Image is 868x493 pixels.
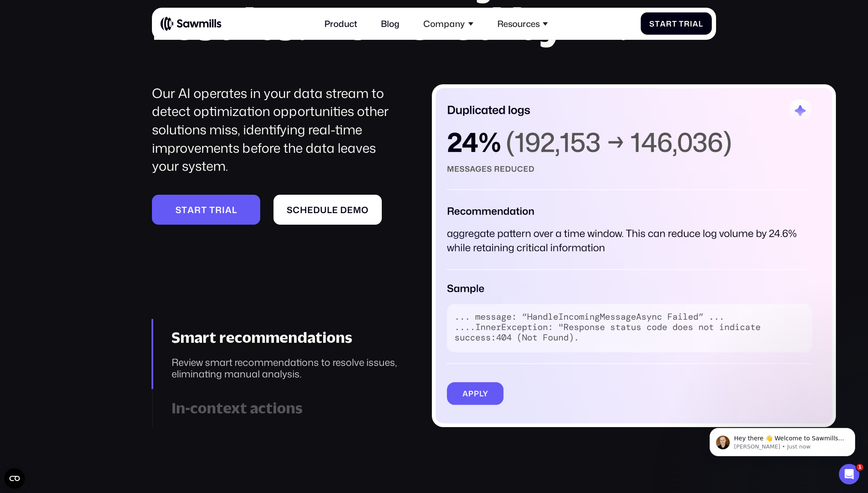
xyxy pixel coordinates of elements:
[181,205,187,215] span: t
[187,205,194,215] span: a
[318,12,363,36] a: Product
[490,12,554,36] div: Resources
[839,464,859,484] iframe: Intercom live chat
[152,84,401,175] div: Our AI operates in your data stream to detect optimization opportunities other solutions miss, id...
[641,12,712,35] a: StartTrial
[423,18,465,29] div: Company
[417,12,480,36] div: Company
[679,19,684,28] span: T
[232,205,237,215] span: l
[172,356,401,380] div: Review smart recommendations to resolve issues, eliminating manual analysis.
[497,18,540,29] div: Resources
[194,205,201,215] span: r
[152,195,261,225] a: Starttrial
[327,205,332,215] span: l
[361,205,369,215] span: o
[697,410,868,470] iframe: Intercom notifications message
[340,205,347,215] span: d
[375,12,406,36] a: Blog
[37,25,147,74] span: Hey there 👋 Welcome to Sawmills. The smart telemetry management platform that solves cost, qualit...
[273,195,382,225] a: Scheduledemo
[175,205,181,215] span: S
[660,19,666,28] span: a
[672,19,677,28] span: t
[856,464,863,471] span: 1
[699,19,703,28] span: l
[353,205,361,215] span: m
[332,205,338,215] span: e
[300,205,307,215] span: h
[172,399,401,417] div: In-context actions
[37,33,148,41] p: Message from Winston, sent Just now
[209,205,215,215] span: t
[222,205,225,215] span: i
[690,19,693,28] span: i
[347,205,353,215] span: e
[172,329,401,347] div: Smart recommendations
[666,19,672,28] span: r
[307,205,313,215] span: e
[693,19,699,28] span: a
[201,205,207,215] span: t
[313,205,320,215] span: d
[649,19,655,28] span: S
[684,19,690,28] span: r
[293,205,300,215] span: c
[225,205,232,215] span: a
[4,468,25,489] button: Open CMP widget
[215,205,222,215] span: r
[287,205,293,215] span: S
[655,19,660,28] span: t
[320,205,327,215] span: u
